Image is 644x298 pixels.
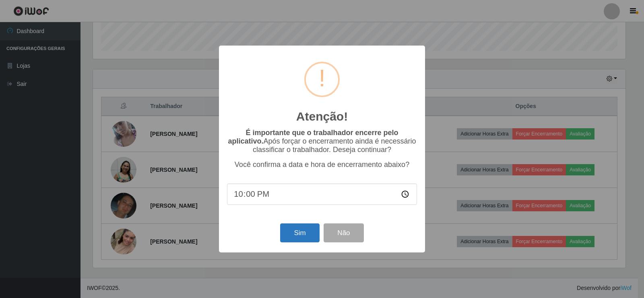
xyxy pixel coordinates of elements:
[280,223,319,242] button: Sim
[227,160,417,169] p: Você confirma a data e hora de encerramento abaixo?
[228,129,398,145] b: É importante que o trabalhador encerre pelo aplicativo.
[324,223,363,242] button: Não
[227,129,417,154] p: Após forçar o encerramento ainda é necessário classificar o trabalhador. Deseja continuar?
[296,109,348,124] h2: Atenção!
